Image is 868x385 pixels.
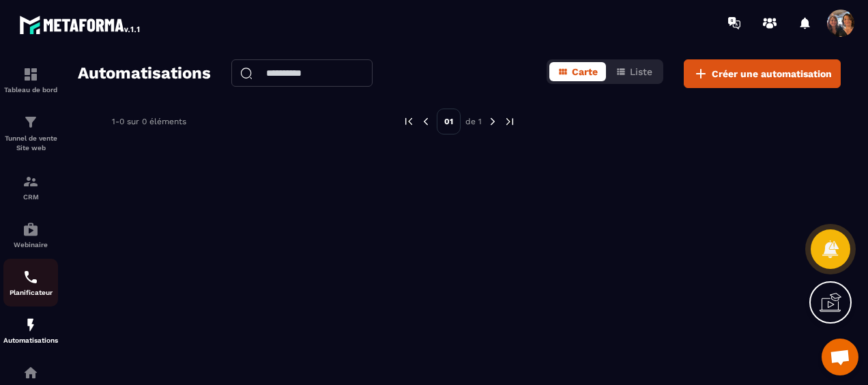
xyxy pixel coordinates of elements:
[3,259,58,306] a: schedulerschedulerPlanificateur
[3,241,58,248] p: Webinaire
[712,67,832,81] span: Créer une automatisation
[3,104,58,163] a: formationformationTunnel de vente Site web
[420,115,432,128] img: prev
[23,269,39,285] img: scheduler
[23,365,39,381] img: automations
[23,317,39,333] img: automations
[465,116,482,127] p: de 1
[19,12,142,37] img: logo
[437,109,461,134] p: 01
[112,117,186,126] p: 1-0 sur 0 éléments
[630,66,652,77] span: Liste
[23,221,39,238] img: automations
[684,59,841,88] button: Créer une automatisation
[78,59,211,88] h2: Automatisations
[549,62,606,81] button: Carte
[23,114,39,130] img: formation
[3,86,58,94] p: Tableau de bord
[3,193,58,201] p: CRM
[3,211,58,259] a: automationsautomationsWebinaire
[3,56,58,104] a: formationformationTableau de bord
[487,115,499,128] img: next
[607,62,661,81] button: Liste
[403,115,415,128] img: prev
[572,66,598,77] span: Carte
[504,115,516,128] img: next
[3,134,58,153] p: Tunnel de vente Site web
[822,339,858,375] div: Ouvrir le chat
[3,337,58,344] p: Automatisations
[23,173,39,190] img: formation
[3,306,58,354] a: automationsautomationsAutomatisations
[23,66,39,83] img: formation
[3,163,58,211] a: formationformationCRM
[3,289,58,296] p: Planificateur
